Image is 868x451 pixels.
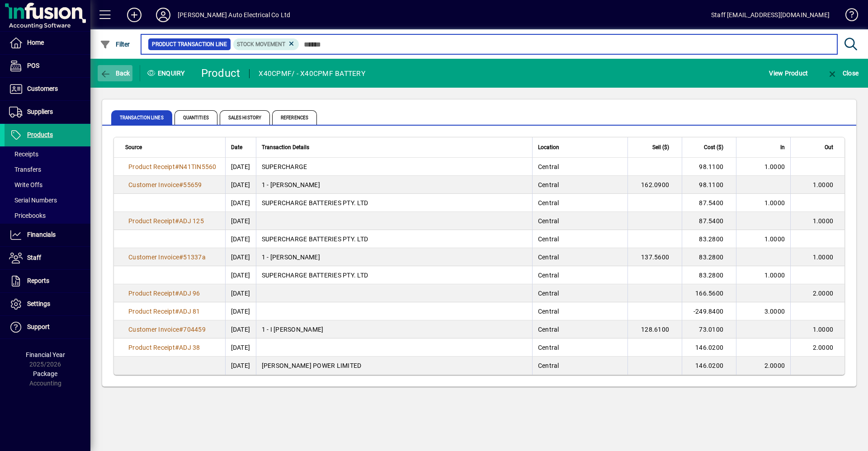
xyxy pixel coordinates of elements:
span: Central [538,344,559,351]
span: Transaction Details [262,142,309,152]
span: Central [538,290,559,297]
span: Product Receipt [128,290,175,297]
td: [DATE] [225,266,256,284]
a: Settings [5,293,90,315]
span: 3.0000 [764,308,785,315]
a: Customer Invoice#55659 [125,180,205,190]
td: SUPERCHARGE BATTERIES PTY. LTD [256,194,532,212]
td: 1 - I [PERSON_NAME] [256,320,532,338]
td: [PERSON_NAME] POWER LIMITED [256,357,532,375]
a: Reports [5,270,90,292]
td: [DATE] [225,338,256,357]
span: ADJ 81 [179,308,200,315]
a: Staff [5,247,90,269]
a: Transfers [5,162,90,177]
span: Serial Numbers [9,197,57,204]
a: Home [5,32,90,54]
button: Filter [98,36,132,52]
span: Close [827,70,859,77]
span: Pricebooks [9,212,46,219]
div: Source [125,142,220,152]
span: Out [825,142,833,152]
a: Support [5,316,90,338]
span: Source [125,142,142,152]
span: Receipts [9,150,38,158]
a: Customers [5,78,90,100]
button: Profile [149,7,178,23]
span: Central [538,181,559,188]
div: Location [538,142,622,152]
td: 128.6100 [627,320,682,338]
span: Filter [100,41,130,48]
span: Reports [27,277,49,284]
span: Central [538,217,559,225]
span: Product Receipt [128,344,175,351]
span: Home [27,39,44,46]
span: # [175,344,179,351]
span: # [175,163,179,170]
div: Enquiry [140,66,194,80]
span: Product Transaction Line [152,40,227,49]
span: ADJ 96 [179,290,200,297]
span: 2.0000 [813,344,834,351]
span: Customer Invoice [128,326,179,333]
td: [DATE] [225,357,256,375]
a: Financials [5,224,90,246]
span: Customer Invoice [128,181,179,188]
span: Financials [27,231,56,238]
span: ADJ 125 [179,217,204,225]
td: 73.0100 [682,320,736,338]
span: POS [27,62,39,69]
span: 1.0000 [764,235,785,243]
span: # [175,217,179,225]
span: Central [538,163,559,170]
a: Receipts [5,146,90,162]
a: Customer Invoice#51337a [125,252,209,262]
td: [DATE] [225,194,256,212]
a: Write Offs [5,177,90,193]
span: N41TIN5560 [179,163,217,170]
a: Customer Invoice#704459 [125,324,209,334]
span: Settings [27,300,50,307]
app-page-header-button: Close enquiry [817,65,868,81]
td: 146.0200 [682,357,736,375]
span: Sell ($) [652,142,669,152]
span: 1.0000 [764,199,785,207]
span: 1.0000 [764,272,785,279]
td: [DATE] [225,302,256,320]
a: POS [5,55,90,77]
span: In [780,142,785,152]
td: [DATE] [225,176,256,194]
span: 51337a [183,254,206,261]
div: X40CPMF/ - X40CPMF BATTERY [259,66,365,81]
a: Product Receipt#N41TIN5560 [125,162,220,172]
td: 83.2800 [682,230,736,248]
td: 87.5400 [682,194,736,212]
a: Serial Numbers [5,193,90,208]
span: Back [100,70,130,77]
span: Customers [27,85,58,92]
td: 162.0900 [627,176,682,194]
div: Product [201,66,241,80]
span: Stock movement [237,41,285,47]
button: Back [98,65,132,81]
div: Staff [EMAIL_ADDRESS][DOMAIN_NAME] [711,8,830,22]
span: 2.0000 [764,362,785,369]
span: Transfers [9,166,41,173]
span: Product Receipt [128,308,175,315]
span: Customer Invoice [128,254,179,261]
td: [DATE] [225,248,256,266]
td: 1 - [PERSON_NAME] [256,176,532,194]
span: Product Receipt [128,217,175,225]
span: # [175,308,179,315]
button: Close [825,65,861,81]
a: Suppliers [5,101,90,123]
span: # [179,326,183,333]
span: Package [33,370,57,377]
td: 87.5400 [682,212,736,230]
span: Central [538,326,559,333]
span: 1.0000 [813,181,834,188]
a: Product Receipt#ADJ 38 [125,343,203,352]
span: Central [538,272,559,279]
span: References [272,110,317,125]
